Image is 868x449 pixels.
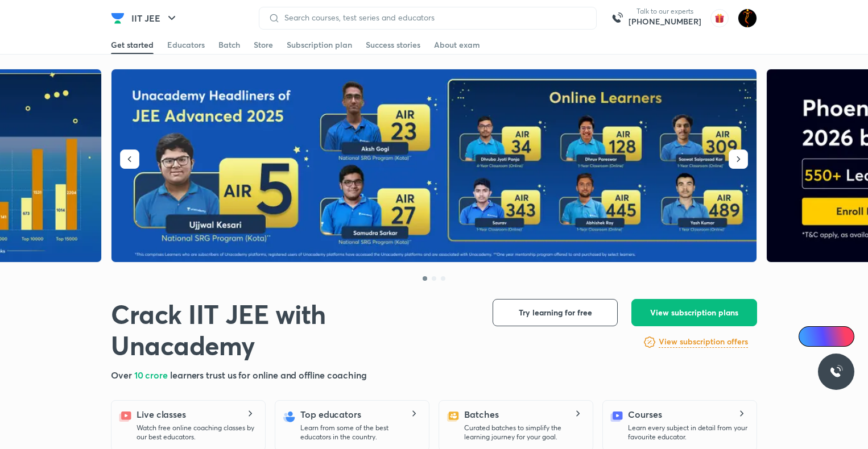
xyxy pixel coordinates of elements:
a: Get started [111,36,154,54]
div: About exam [434,39,480,51]
img: call-us [606,7,629,30]
span: View subscription plans [650,307,738,318]
span: learners trust us for online and offline coaching [170,369,367,381]
button: IIT JEE [125,7,185,30]
div: Subscription plan [287,39,352,51]
img: Icon [805,332,815,341]
a: [PHONE_NUMBER] [629,16,701,27]
a: Success stories [366,36,420,54]
div: Success stories [366,39,420,51]
img: ttu [829,365,843,379]
h5: Courses [628,408,662,421]
h5: Batches [464,408,498,421]
a: Batch [218,36,240,54]
div: Get started [111,39,154,51]
p: Learn every subject in detail from your favourite educator. [628,423,747,442]
span: Ai Doubts [817,332,848,341]
div: Batch [218,39,240,51]
button: Try learning for free [493,299,618,326]
span: 10 crore [134,369,170,381]
p: Curated batches to simplify the learning journey for your goal. [464,423,584,442]
input: Search courses, test series and educators [280,13,587,22]
a: About exam [434,36,480,54]
span: Try learning for free [519,307,592,318]
a: Educators [167,36,205,54]
a: Subscription plan [287,36,352,54]
h5: Top educators [300,408,361,421]
img: avatar [710,9,729,27]
span: Over [111,369,134,381]
h1: Crack IIT JEE with Unacademy [111,299,474,361]
img: Sarveshwar Jha [738,9,757,28]
p: Talk to our experts [629,7,701,16]
p: Watch free online coaching classes by our best educators. [137,423,256,442]
img: Company Logo [111,11,125,25]
div: Store [254,39,273,51]
button: View subscription plans [631,299,757,326]
a: Store [254,36,273,54]
div: Educators [167,39,205,51]
p: Learn from some of the best educators in the country. [300,423,420,442]
a: Ai Doubts [799,326,854,347]
a: View subscription offers [659,335,748,349]
h5: Live classes [137,408,186,421]
h6: View subscription offers [659,336,748,348]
